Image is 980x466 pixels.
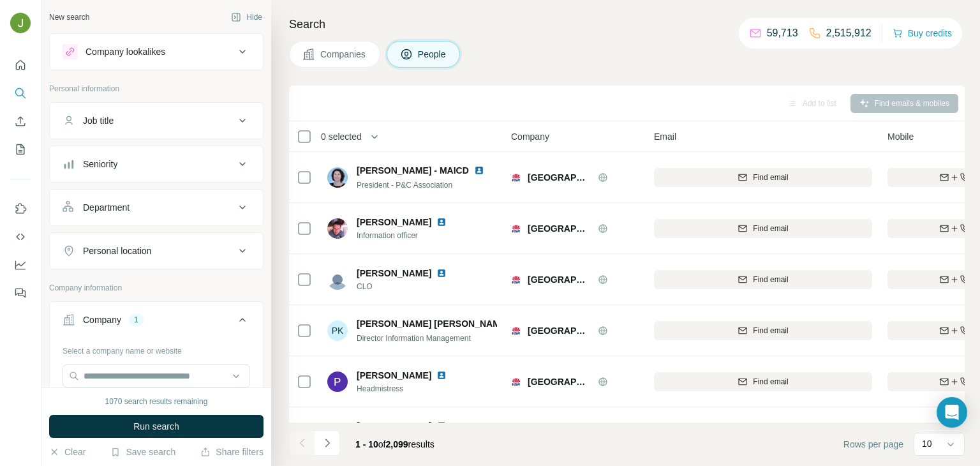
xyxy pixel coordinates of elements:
div: Job title [83,114,114,127]
div: Department [83,201,130,214]
img: Avatar [327,269,348,290]
button: Find email [654,219,872,238]
button: Enrich CSV [10,110,31,133]
div: Open Intercom Messenger [937,397,967,428]
button: Find email [654,168,872,187]
span: Companies [320,48,367,61]
span: [GEOGRAPHIC_DATA] [528,273,591,286]
img: Logo of New South Wales [511,274,521,285]
span: Email [654,130,676,143]
button: Buy credits [893,24,952,42]
button: Navigate to next page [315,430,340,456]
div: Personal location [83,244,151,257]
span: Headmistress [357,383,462,395]
h4: Search [289,15,965,33]
span: [PERSON_NAME] [PERSON_NAME] [357,317,509,330]
span: 1 - 10 [355,439,378,449]
span: [GEOGRAPHIC_DATA] [528,171,591,184]
span: 2,099 [386,439,408,449]
div: 1 [129,314,144,326]
button: Search [10,82,31,105]
div: Select a company name or website [63,340,250,357]
button: Use Surfe on LinkedIn [10,197,31,220]
span: Find email [753,172,788,183]
span: Find email [753,376,788,387]
img: Avatar [10,13,31,33]
img: Avatar [327,218,348,239]
p: Company information [49,282,264,294]
span: results [355,439,434,449]
span: [PERSON_NAME] [357,369,431,382]
span: Find email [753,223,788,234]
span: People [418,48,447,61]
img: LinkedIn logo [436,268,447,278]
button: Find email [654,321,872,340]
span: [PERSON_NAME] - MAICD [357,164,469,177]
img: LinkedIn logo [436,217,447,227]
div: Seniority [83,158,117,170]
img: Avatar [327,372,348,392]
img: Avatar [327,167,348,188]
div: PK [327,320,348,341]
span: Find email [753,325,788,336]
span: Mobile [887,130,914,143]
span: CLO [357,281,462,292]
span: Information officer [357,230,462,241]
p: 2,515,912 [826,26,872,41]
span: President - P&C Association [357,181,452,190]
span: [PERSON_NAME] [357,216,431,229]
span: Run search [133,420,179,433]
button: Feedback [10,282,31,304]
img: Logo of New South Wales [511,326,521,336]
button: Find email [654,372,872,391]
span: 0 selected [321,130,362,143]
img: LinkedIn logo [474,165,484,176]
button: My lists [10,138,31,161]
span: [GEOGRAPHIC_DATA] [528,375,591,388]
img: LinkedIn logo [436,421,447,431]
button: Company lookalikes [50,36,263,67]
span: Company [511,130,549,143]
button: Job title [50,105,263,136]
div: New search [49,11,89,23]
p: Personal information [49,83,264,94]
button: Personal location [50,236,263,266]
span: [GEOGRAPHIC_DATA] [528,222,591,235]
p: 10 [922,437,932,450]
button: Seniority [50,149,263,179]
img: Logo of New South Wales [511,223,521,234]
button: Share filters [200,446,264,458]
button: Quick start [10,54,31,77]
div: 1070 search results remaining [105,396,208,407]
button: Company1 [50,304,263,340]
button: Use Surfe API [10,225,31,248]
div: Company [83,313,121,326]
p: 59,713 [767,26,798,41]
div: Company lookalikes [85,45,165,58]
button: Hide [222,8,271,27]
button: Find email [654,270,872,289]
img: Logo of New South Wales [511,377,521,387]
span: Find email [753,274,788,285]
img: LinkedIn logo [436,370,447,380]
img: Logo of New South Wales [511,172,521,183]
button: Save search [110,446,175,458]
button: Run search [49,415,264,438]
span: Director Information Management [357,334,471,343]
button: Dashboard [10,253,31,276]
span: [GEOGRAPHIC_DATA] [528,324,591,337]
button: Department [50,192,263,223]
button: Clear [49,446,85,458]
span: of [378,439,386,449]
span: Rows per page [843,438,903,451]
span: [PERSON_NAME] [357,419,431,432]
div: AC [327,423,348,443]
span: [PERSON_NAME] [357,267,431,280]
